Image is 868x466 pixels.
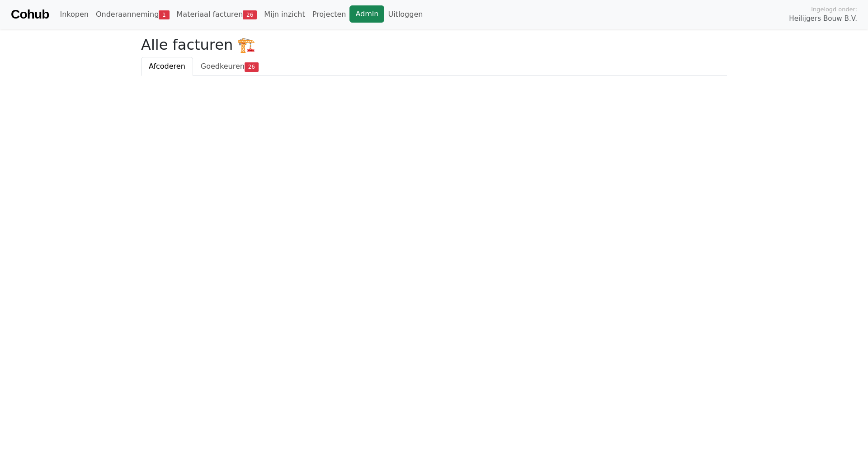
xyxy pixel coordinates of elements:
[789,14,857,24] span: Heilijgers Bouw B.V.
[149,62,185,71] span: Afcoderen
[309,5,350,24] a: Projecten
[159,10,169,19] span: 1
[811,5,857,14] span: Ingelogd onder:
[201,62,245,71] span: Goedkeuren
[173,5,261,24] a: Materiaal facturen26
[243,10,257,19] span: 26
[56,5,92,24] a: Inkopen
[11,4,49,25] a: Cohub
[92,5,173,24] a: Onderaanneming1
[384,5,426,24] a: Uitloggen
[260,5,309,24] a: Mijn inzicht
[141,36,727,53] h2: Alle facturen 🏗️
[141,57,193,76] a: Afcoderen
[245,62,259,71] span: 26
[193,57,266,76] a: Goedkeuren26
[349,5,384,23] a: Admin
